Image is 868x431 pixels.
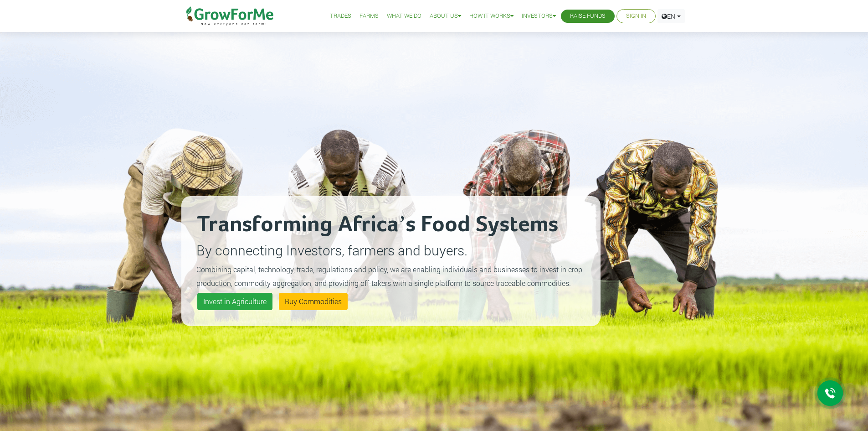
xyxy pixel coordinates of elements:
p: By connecting Investors, farmers and buyers. [196,240,586,260]
a: Trades [330,11,351,21]
a: Sign In [626,11,646,21]
a: What We Do [387,11,421,21]
a: EN [657,9,685,23]
a: Invest in Agriculture [197,293,272,310]
a: Raise Funds [570,11,606,21]
a: How it Works [469,11,514,21]
a: About Us [430,11,461,21]
a: Investors [522,11,556,21]
a: Buy Commodities [279,293,348,310]
h2: Transforming Africa’s Food Systems [196,211,586,239]
a: Farms [360,11,379,21]
small: Combining capital, technology, trade, regulations and policy, we are enabling individuals and bus... [196,265,582,288]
